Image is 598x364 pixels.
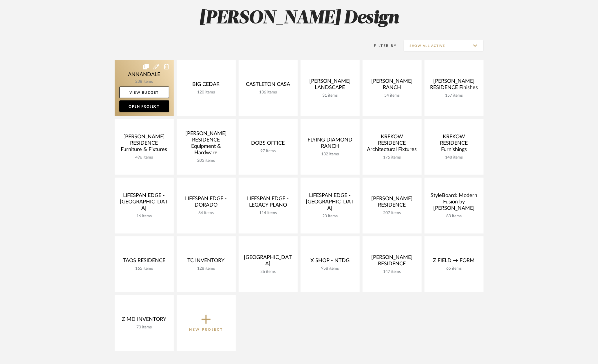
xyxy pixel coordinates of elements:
div: 132 items [305,152,355,157]
div: [PERSON_NAME] RESIDENCE Finishes [429,78,479,93]
div: FLYING DIAMOND RANCH [305,137,355,152]
div: 54 items [367,93,417,98]
div: 147 items [367,269,417,274]
div: 20 items [305,214,355,219]
div: 36 items [243,269,293,274]
div: 496 items [119,155,169,160]
div: [PERSON_NAME] RESIDENCE Equipment & Hardware [181,130,231,158]
div: [GEOGRAPHIC_DATA] [243,254,293,269]
div: [PERSON_NAME] RESIDENCE [367,196,417,211]
div: KREKOW RESIDENCE Furnishings [429,134,479,155]
div: 165 items [119,266,169,271]
div: 157 items [429,93,479,98]
a: View Budget [119,87,169,98]
div: LIFESPAN EDGE - LEGACY PLANO [243,196,293,211]
div: Z FIELD → FORM [429,258,479,266]
div: KREKOW RESIDENCE Architectural Fixtures [367,134,417,155]
div: 70 items [119,325,169,330]
div: LIFESPAN EDGE - [GEOGRAPHIC_DATA] [305,192,355,214]
div: 31 items [305,93,355,98]
div: TAOS RESIDENCE [119,258,169,266]
div: 958 items [305,266,355,271]
div: BIG CEDAR [181,81,231,90]
div: 114 items [243,211,293,216]
div: 16 items [119,214,169,219]
div: CASTLETON CASA [243,81,293,90]
div: 97 items [243,149,293,154]
div: StyleBoard: Modern Fusion by [PERSON_NAME] [429,192,479,214]
div: 84 items [181,211,231,216]
h2: [PERSON_NAME] Design [91,8,508,29]
div: 136 items [243,90,293,95]
div: TC INVENTORY [181,258,231,266]
div: 120 items [181,90,231,95]
button: New Project [177,295,236,351]
div: [PERSON_NAME] RANCH [367,78,417,93]
div: LIFESPAN EDGE - DORADO [181,196,231,211]
div: 175 items [367,155,417,160]
div: 207 items [367,211,417,216]
div: Z MD INVENTORY [119,316,169,325]
div: 148 items [429,155,479,160]
div: DOBS OFFICE [243,140,293,149]
div: X SHOP - NTDG [305,258,355,266]
div: 83 items [429,214,479,219]
div: [PERSON_NAME] LANDSCAPE [305,78,355,93]
div: [PERSON_NAME] RESIDENCE Furniture & Fixtures [119,134,169,155]
p: New Project [189,327,223,332]
div: [PERSON_NAME] RESIDENCE [367,254,417,269]
div: 65 items [429,266,479,271]
div: 128 items [181,266,231,271]
div: Filter By [367,43,397,49]
a: Open Project [119,100,169,112]
div: 205 items [181,158,231,163]
div: LIFESPAN EDGE - [GEOGRAPHIC_DATA] [119,192,169,214]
